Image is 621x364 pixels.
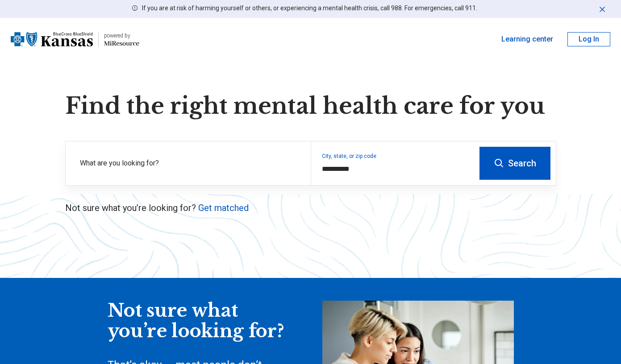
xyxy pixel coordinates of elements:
[598,4,607,14] button: Dismiss
[198,203,249,213] a: Get matched
[479,147,550,180] button: Search
[65,202,556,214] p: Not sure what you’re looking for?
[567,32,610,46] button: Log In
[108,301,286,341] div: Not sure what you’re looking for?
[142,4,477,13] p: If you are at risk of harming yourself or others, or experiencing a mental health crisis, call 98...
[11,29,139,50] a: Blue Cross Blue Shield Kansaspowered by
[104,32,139,40] div: powered by
[11,29,93,50] img: Blue Cross Blue Shield Kansas
[80,158,300,169] label: What are you looking for?
[501,34,553,45] a: Learning center
[65,93,556,120] h1: Find the right mental health care for you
